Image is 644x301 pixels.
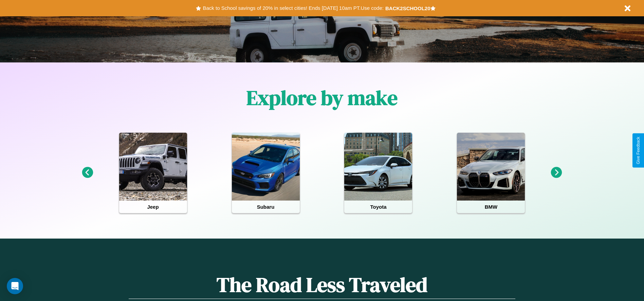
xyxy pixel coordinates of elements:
h1: The Road Less Traveled [129,271,515,299]
b: BACK2SCHOOL20 [385,5,430,11]
h4: Jeep [119,201,187,213]
h4: Subaru [232,201,300,213]
button: Back to School savings of 20% in select cities! Ends [DATE] 10am PT.Use code: [201,3,385,13]
div: Give Feedback [636,137,641,164]
h4: Toyota [344,201,412,213]
div: Open Intercom Messenger [7,278,23,294]
h4: BMW [457,201,525,213]
h1: Explore by make [246,84,398,112]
